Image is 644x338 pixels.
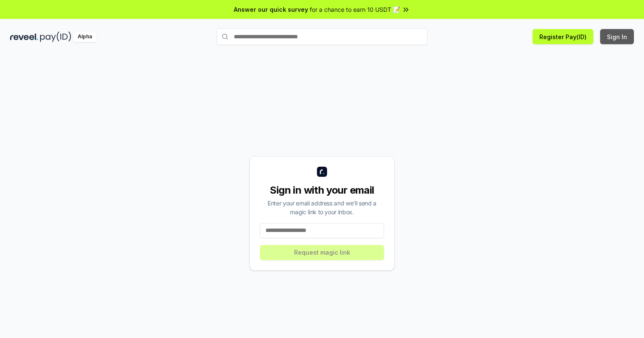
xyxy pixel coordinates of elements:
[310,5,400,14] span: for a chance to earn 10 USDT 📝
[317,167,327,177] img: logo_small
[234,5,308,14] span: Answer our quick survey
[10,32,38,42] img: reveel_dark
[40,32,71,42] img: pay_id
[533,29,593,44] button: Register Pay(ID)
[260,199,384,216] div: Enter your email address and we’ll send a magic link to your inbox.
[600,29,634,44] button: Sign In
[73,32,97,42] div: Alpha
[260,184,384,197] div: Sign in with your email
